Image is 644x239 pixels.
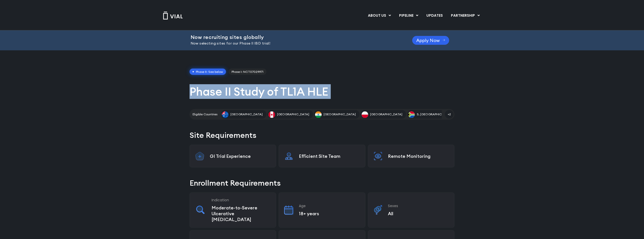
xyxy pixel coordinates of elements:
[228,69,266,75] a: Phase I: NCT07029971
[268,111,275,118] img: Canada
[277,112,309,117] span: [GEOGRAPHIC_DATA]
[412,36,449,45] a: Apply Now
[422,11,447,20] a: UPDATES
[190,178,454,188] h2: Enrollment Requirements
[324,112,356,117] span: [GEOGRAPHIC_DATA]
[191,34,400,40] h2: Now recruiting sites globally
[190,84,454,99] h1: Phase II Study of TL1A HLE
[445,110,453,119] span: +2
[299,153,360,159] p: Efficient Site Team
[231,112,263,117] span: [GEOGRAPHIC_DATA]
[388,204,449,208] h3: Sexes
[163,12,183,19] img: Vial Logo
[388,211,449,216] p: All
[222,111,228,118] img: Australia
[212,205,271,222] p: Moderate-to-Severe Ulcerative [MEDICAL_DATA]
[212,198,271,202] h3: Indication
[362,111,368,118] img: Poland
[191,41,400,46] p: Now selecting sites for our Phase II IBD trial!
[408,111,415,118] img: S. Africa
[299,211,360,216] p: 18+ years
[190,130,454,141] h2: Site Requirements
[193,112,217,117] h2: Eligible Countries
[315,111,322,118] img: India
[395,11,422,20] a: PIPELINEMenu Toggle
[210,153,271,159] p: GI Trial Experience
[388,153,449,159] p: Remote Monitoring
[417,112,452,117] span: S. [GEOGRAPHIC_DATA]
[364,11,395,20] a: ABOUT USMenu Toggle
[190,69,226,75] span: Phase II: See below
[299,204,360,208] h3: Age
[370,112,402,117] span: [GEOGRAPHIC_DATA]
[447,11,484,20] a: PARTNERSHIPMenu Toggle
[416,38,440,42] span: Apply Now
